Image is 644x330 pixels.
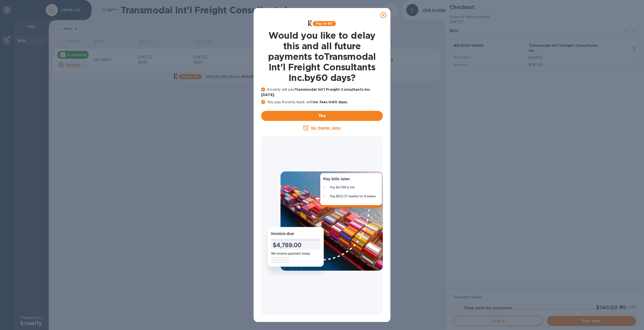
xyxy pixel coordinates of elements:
p: Koverly will pay [261,87,383,98]
b: no fees in 60 days . [313,100,348,104]
u: No thanks, later [311,126,341,130]
p: You pay Koverly back with [261,100,383,105]
h1: Would you like to delay this and all future payments to Transmodal Int'l Freight Consultants Inc.... [261,30,383,83]
span: Yes [265,113,379,119]
b: Pay in 60 [316,22,332,25]
b: Transmodal Int'l Freight Consultants Inc. [DATE] [261,87,371,97]
button: Yes [261,111,383,121]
